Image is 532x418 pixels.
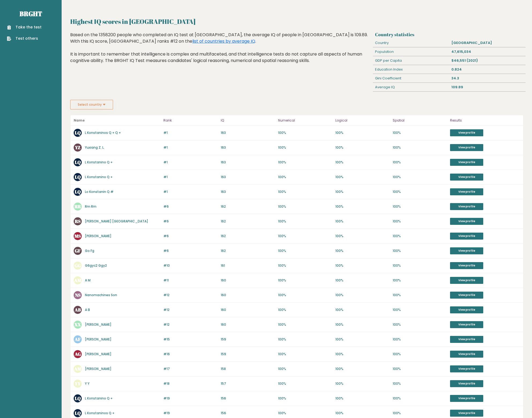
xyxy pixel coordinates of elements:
[335,322,389,327] p: 100%
[335,204,389,209] p: 100%
[192,38,255,44] a: list of countries by average IQ
[450,117,520,124] p: Results
[221,175,275,179] p: 163
[85,175,113,179] a: L Konstanino Q +
[85,219,148,223] a: [PERSON_NAME] [GEOGRAPHIC_DATA]
[163,322,218,327] p: #12
[449,74,526,83] div: 34.3
[85,278,91,283] a: A M
[393,130,447,135] p: 100%
[221,411,275,416] p: 156
[221,366,275,371] p: 158
[85,396,113,401] a: L Konstanino Q +
[85,204,96,209] a: Rm Rm
[221,307,275,312] p: 160
[335,263,389,268] p: 100%
[75,130,81,136] text: LQ
[278,381,332,386] p: 100%
[450,218,483,225] a: View profile
[450,351,483,358] a: View profile
[450,395,483,402] a: View profile
[335,293,389,298] p: 100%
[74,233,81,239] text: MS
[393,352,447,357] p: 100%
[393,307,447,312] p: 100%
[163,396,218,401] p: #19
[335,145,389,150] p: 100%
[450,233,483,240] a: View profile
[163,366,218,371] p: #17
[85,352,111,356] a: [PERSON_NAME]
[163,411,218,416] p: #19
[75,395,81,401] text: LQ
[221,396,275,401] p: 156
[335,278,389,283] p: 100%
[163,293,218,298] p: #12
[373,74,449,83] div: Gini Coefficient
[450,306,483,313] a: View profile
[393,248,447,253] p: 100%
[163,160,218,165] p: #1
[85,381,89,386] a: Y Y
[278,234,332,239] p: 100%
[335,381,389,386] p: 100%
[221,322,275,327] p: 160
[393,145,447,150] p: 100%
[450,174,483,181] a: View profile
[75,292,81,298] text: NS
[450,129,483,136] a: View profile
[221,352,275,357] p: 159
[85,248,94,253] a: Go Fg
[373,39,449,47] div: Country
[393,411,447,416] p: 100%
[375,32,523,37] h3: Country statistics
[163,352,218,357] p: #16
[393,175,447,179] p: 100%
[278,278,332,283] p: 100%
[70,17,523,26] h2: Highest IQ scores in [GEOGRAPHIC_DATA]
[393,322,447,327] p: 100%
[278,411,332,416] p: 100%
[75,410,81,416] text: LQ
[75,174,81,180] text: LQ
[278,396,332,401] p: 100%
[335,337,389,342] p: 100%
[74,321,81,328] text: XX
[335,117,389,124] p: Logical
[163,145,218,150] p: #1
[221,278,275,283] p: 160
[450,144,483,151] a: View profile
[450,365,483,372] a: View profile
[393,117,447,124] p: Spatial
[221,219,275,224] p: 162
[221,189,275,194] p: 163
[163,263,218,268] p: #10
[221,145,275,150] p: 163
[221,160,275,165] p: 163
[221,234,275,239] p: 162
[278,145,332,150] p: 100%
[449,47,526,56] div: 47,615,034
[393,381,447,386] p: 100%
[221,248,275,253] p: 162
[278,117,332,124] p: Numerical
[393,337,447,342] p: 100%
[163,278,218,283] p: #11
[278,352,332,357] p: 100%
[335,219,389,224] p: 100%
[335,396,389,401] p: 100%
[393,219,447,224] p: 100%
[163,117,218,124] p: Rank
[278,322,332,327] p: 100%
[373,83,449,91] div: Average IQ
[393,263,447,268] p: 100%
[75,248,81,254] text: GF
[278,189,332,194] p: 100%
[221,130,275,135] p: 163
[70,32,371,72] div: Based on the 1358200 people who completed an IQ test at [GEOGRAPHIC_DATA], the average IQ of peop...
[163,248,218,253] p: #6
[449,56,526,65] div: $46,551 (2021)
[373,47,449,56] div: Population
[163,130,218,135] p: #1
[278,175,332,179] p: 100%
